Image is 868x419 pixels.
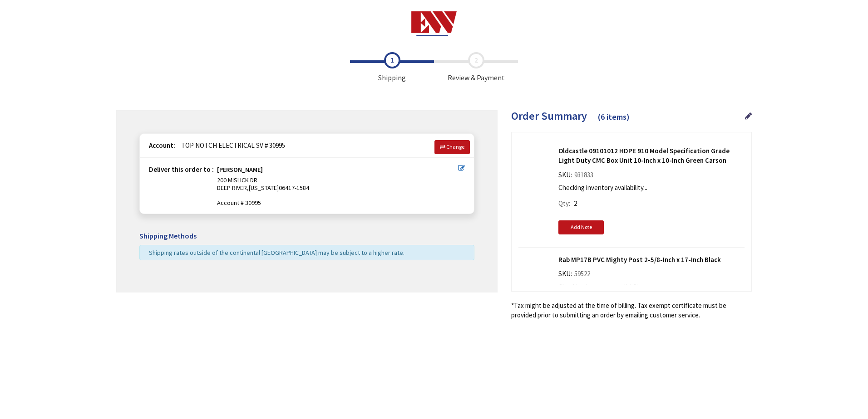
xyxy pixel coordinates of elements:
[139,232,474,240] h5: Shipping Methods
[511,301,752,320] : *Tax might be adjusted at the time of billing. Tax exempt certificate must be provided prior to s...
[149,141,175,150] strong: Account:
[558,255,745,264] strong: Rab MP17B PVC Mighty Post 2-5/8-Inch x 17-Inch Black
[279,184,309,192] span: 06417-1584
[511,109,587,123] span: Order Summary
[558,282,740,291] p: Checking inventory availability...
[149,248,404,257] span: Shipping rates outside of the continental [GEOGRAPHIC_DATA] may be subject to a higher rate.
[149,165,214,174] strong: Deliver this order to :
[446,143,464,150] span: Change
[411,11,457,36] img: Electrical Wholesalers, Inc.
[572,269,592,278] span: 59522
[249,184,279,192] span: [US_STATE]
[217,166,263,176] strong: [PERSON_NAME]
[558,183,740,192] p: Checking inventory availability...
[572,171,596,179] span: 931833
[177,141,285,150] span: TOP NOTCH ELECTRICAL SV # 30995
[574,199,577,208] span: 2
[598,112,630,122] span: (6 items)
[558,269,592,282] div: SKU:
[558,146,745,166] strong: Oldcastle 09101012 HDPE 910 Model Specification Grade Light Duty CMC Box Unit 10-Inch x 10-Inch G...
[217,176,257,184] span: 200 MISLICK DR
[217,184,249,192] span: DEEP RIVER,
[350,52,434,83] span: Shipping
[558,170,596,183] div: SKU:
[217,199,458,207] span: Account # 30995
[434,52,518,83] span: Review & Payment
[558,199,569,208] span: Qty
[434,140,470,154] a: Change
